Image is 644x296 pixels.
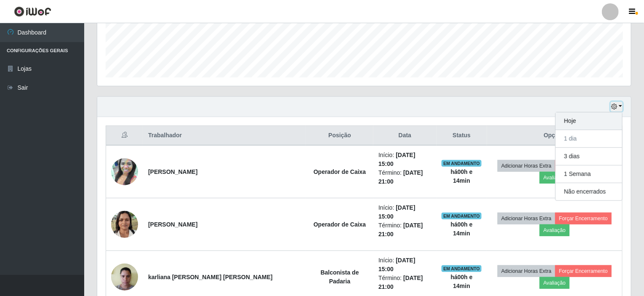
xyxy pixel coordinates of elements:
[148,274,273,280] strong: karliana [PERSON_NAME] [PERSON_NAME]
[143,126,306,146] th: Trabalhador
[540,224,569,236] button: Avaliação
[555,213,612,224] button: Forçar Encerramento
[378,256,431,274] li: Início:
[378,274,431,291] li: Término:
[540,277,569,289] button: Avaliação
[321,269,359,285] strong: Balconista de Padaria
[111,259,138,295] img: 1724425725266.jpeg
[378,257,415,272] time: [DATE] 15:00
[556,130,622,148] button: 1 dia
[314,221,366,228] strong: Operador de Caixa
[498,160,555,172] button: Adicionar Horas Extra
[373,126,436,146] th: Data
[111,206,138,242] img: 1720809249319.jpeg
[378,221,431,239] li: Término:
[306,126,373,146] th: Posição
[378,151,431,168] li: Início:
[487,126,623,146] th: Opções
[442,160,482,167] span: EM ANDAMENTO
[314,168,366,175] strong: Operador de Caixa
[378,168,431,186] li: Término:
[378,203,431,221] li: Início:
[451,221,473,237] strong: há 00 h e 14 min
[451,274,473,289] strong: há 00 h e 14 min
[442,265,482,272] span: EM ANDAMENTO
[556,183,622,200] button: Não encerrados
[148,221,197,228] strong: [PERSON_NAME]
[436,126,487,146] th: Status
[555,265,612,277] button: Forçar Encerramento
[148,168,197,175] strong: [PERSON_NAME]
[378,204,415,220] time: [DATE] 15:00
[14,6,51,17] img: CoreUI Logo
[498,265,555,277] button: Adicionar Horas Extra
[556,148,622,165] button: 3 dias
[540,172,569,184] button: Avaliação
[556,165,622,183] button: 1 Semana
[442,213,482,219] span: EM ANDAMENTO
[451,168,473,184] strong: há 00 h e 14 min
[556,112,622,130] button: Hoje
[111,148,138,196] img: 1650687338616.jpeg
[378,152,415,167] time: [DATE] 15:00
[498,213,555,224] button: Adicionar Horas Extra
